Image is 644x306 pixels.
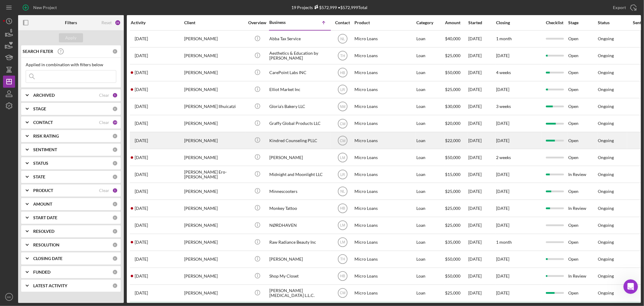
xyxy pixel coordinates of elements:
[445,104,460,109] span: $30,000
[445,36,460,41] span: $40,000
[340,189,345,194] text: NL
[445,290,460,295] span: $25,000
[246,20,269,25] div: Overview
[184,183,245,199] div: [PERSON_NAME]
[468,132,495,148] div: [DATE]
[598,189,614,194] div: Ongoing
[416,217,444,233] div: Loan
[496,53,509,58] time: [DATE]
[18,2,63,14] button: New Project
[269,20,300,25] div: Business
[135,257,148,262] time: 2025-06-27 20:37
[623,279,638,294] iframe: Intercom live chat
[269,268,330,284] div: Shop My Closet
[269,82,330,98] div: Elliot Market Inc
[613,2,626,14] div: Export
[496,206,509,211] time: [DATE]
[416,48,444,64] div: Loan
[598,138,614,143] div: Ongoing
[445,155,460,160] span: $50,000
[468,99,495,115] div: [DATE]
[598,36,614,41] div: Ongoing
[112,106,118,112] div: 0
[340,37,345,41] text: NL
[416,82,444,98] div: Loan
[496,20,541,25] div: Closing
[568,132,597,148] div: Open
[184,20,245,25] div: Client
[598,257,614,262] div: Ongoing
[568,166,597,182] div: In Review
[416,285,444,301] div: Loan
[26,62,116,67] div: Applied in combination with filters below
[135,87,148,92] time: 2025-06-02 17:03
[101,20,112,25] div: Reset
[416,20,444,25] div: Category
[354,234,415,250] div: Micro Loans
[340,257,345,262] text: TH
[112,120,118,125] div: 19
[269,65,330,81] div: CarePoint Labs INC
[468,116,495,132] div: [DATE]
[340,71,345,75] text: HB
[354,285,415,301] div: Micro Loans
[340,223,345,228] text: LM
[184,234,245,250] div: [PERSON_NAME]
[354,65,415,81] div: Micro Loans
[269,183,330,199] div: Minnescooters
[112,49,118,54] div: 0
[184,116,245,132] div: [PERSON_NAME]
[354,31,415,47] div: Micro Loans
[131,20,184,25] div: Activity
[468,217,495,233] div: [DATE]
[135,53,148,58] time: 2025-08-19 11:40
[598,155,614,160] div: Ongoing
[445,239,460,245] span: $35,000
[496,189,509,194] time: [DATE]
[354,20,415,25] div: Product
[112,201,118,207] div: 0
[135,121,148,126] time: 2025-07-14 02:34
[468,149,495,165] div: [DATE]
[598,20,627,25] div: Status
[112,256,118,261] div: 0
[33,174,45,179] b: STATE
[135,274,148,278] time: 2025-05-08 03:34
[7,295,11,299] text: MK
[568,149,597,165] div: Open
[598,87,614,92] div: Ongoing
[331,20,354,25] div: Contact
[598,172,614,177] div: Ongoing
[269,217,330,233] div: NØRDHAVEN
[416,200,444,216] div: Loan
[468,82,495,98] div: [DATE]
[568,116,597,132] div: Open
[112,188,118,193] div: 1
[33,106,46,111] b: STAGE
[184,149,245,165] div: [PERSON_NAME]
[445,223,460,228] span: $25,000
[598,121,614,126] div: Ongoing
[112,269,118,275] div: 0
[568,217,597,233] div: Open
[184,65,245,81] div: [PERSON_NAME]
[496,36,512,41] time: 1 month
[340,122,345,126] text: CM
[416,65,444,81] div: Loan
[496,290,509,295] time: [DATE]
[112,174,118,180] div: 0
[112,215,118,220] div: 0
[340,172,345,177] text: LR
[496,104,511,109] time: 3 weeks
[65,20,77,25] b: Filters
[445,273,460,278] span: $50,000
[269,200,330,216] div: Monkey Tattoo
[598,223,614,228] div: Ongoing
[542,20,568,25] div: Checklist
[184,82,245,98] div: [PERSON_NAME]
[33,188,53,193] b: PRODUCT
[33,202,52,207] b: AMOUNT
[468,31,495,47] div: [DATE]
[354,166,415,182] div: Micro Loans
[313,5,337,10] div: $572,999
